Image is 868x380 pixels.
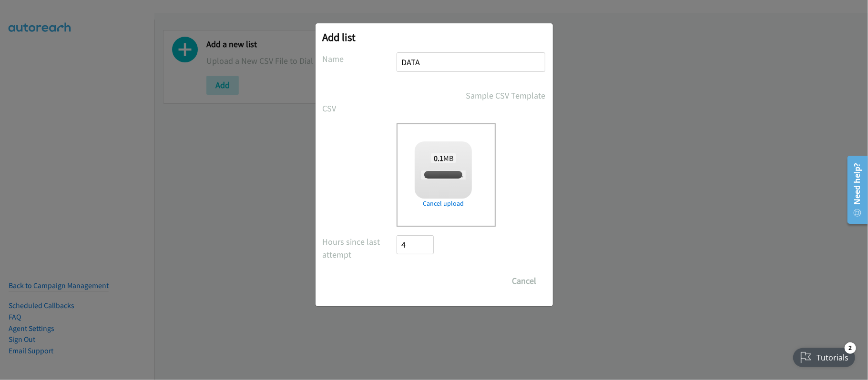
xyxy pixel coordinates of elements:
[421,170,569,180] span: [PERSON_NAME] + Splunk FY26Q1 CS - SEC LSN - TH.csv
[323,102,397,115] label: CSV
[323,52,397,65] label: Name
[466,89,546,102] a: Sample CSV Template
[787,339,861,373] iframe: Checklist
[323,235,397,261] label: Hours since last attempt
[415,199,472,209] a: Cancel upload
[841,152,868,228] iframe: Resource Center
[434,153,443,163] strong: 0.1
[503,271,546,290] button: Cancel
[323,30,546,44] h2: Add list
[431,153,457,163] span: MB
